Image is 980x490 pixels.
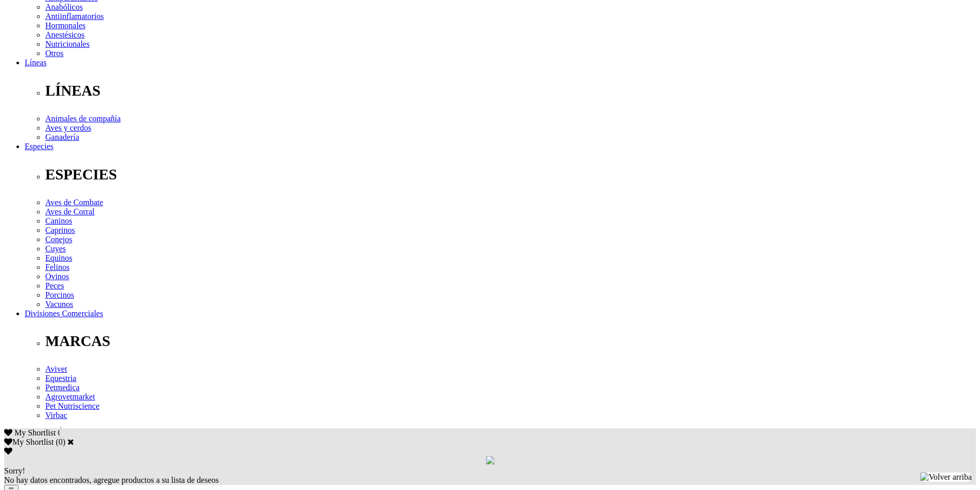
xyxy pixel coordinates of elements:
a: Aves y cerdos [45,123,91,132]
a: Líneas [25,58,47,67]
a: Conejos [45,235,72,244]
a: Felinos [45,263,69,271]
img: Volver arriba [920,473,972,482]
a: Vacunos [45,300,73,308]
a: Otros [45,49,64,58]
a: Anabólicos [45,3,83,11]
a: Aves de Combate [45,198,103,207]
a: Aves de Corral [45,207,95,216]
a: Caninos [45,216,72,225]
a: Ovinos [45,272,69,281]
a: Peces [45,281,64,290]
a: Avivet [45,365,67,373]
a: Nutricionales [45,40,90,48]
iframe: Brevo live chat [5,378,177,485]
a: Antiinflamatorios [45,12,104,21]
a: Divisiones Comerciales [25,309,103,318]
a: Caprinos [45,226,75,234]
div: No hay datos encontrados, agregue productos a su lista de deseos [4,466,976,485]
span: Sorry! [4,466,25,475]
img: loading.gif [486,456,494,464]
p: LÍNEAS [45,82,976,99]
label: My Shortlist [4,438,54,446]
a: Ganadería [45,133,79,141]
p: ESPECIES [45,166,976,183]
a: Cuyes [45,244,66,253]
a: Hormonales [45,21,85,30]
a: Equinos [45,253,72,262]
a: Anestésicos [45,30,84,39]
a: Porcinos [45,291,74,299]
a: Equestria [45,374,76,383]
a: Especies [25,142,54,151]
p: MARCAS [45,333,976,350]
a: Animales de compañía [45,114,121,123]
